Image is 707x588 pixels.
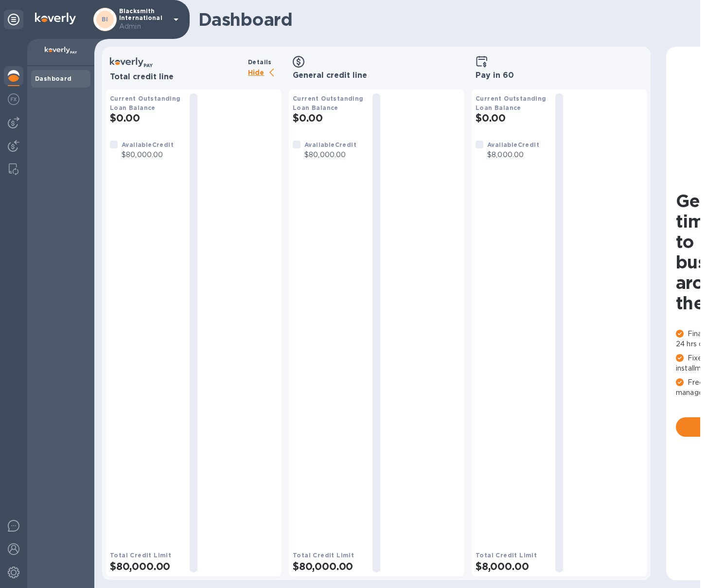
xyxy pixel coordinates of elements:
[248,67,281,79] p: Hide
[102,16,108,23] b: BI
[119,8,168,32] p: Blacksmith International
[293,71,460,80] h3: General credit line
[35,13,76,24] img: Logo
[110,112,182,124] h2: $0.00
[293,560,365,572] h2: $80,000.00
[293,552,354,559] b: Total Credit Limit
[110,560,182,572] h2: $80,000.00
[8,93,19,105] img: Foreign exchange
[476,560,548,572] h2: $8,000.00
[304,141,356,148] b: Available Credit
[110,72,244,82] h3: Total credit line
[293,95,364,111] b: Current Outstanding Loan Balance
[304,150,356,160] p: $80,000.00
[198,9,680,30] h1: Dashboard
[122,150,174,160] p: $80,000.00
[122,141,174,148] b: Available Credit
[476,71,643,80] h3: Pay in 60
[110,552,171,559] b: Total Credit Limit
[110,95,181,111] b: Current Outstanding Loan Balance
[35,75,72,82] b: Dashboard
[487,141,539,148] b: Available Credit
[293,112,365,124] h2: $0.00
[476,95,547,111] b: Current Outstanding Loan Balance
[476,552,537,559] b: Total Credit Limit
[4,10,23,29] div: Unpin categories
[476,112,548,124] h2: $0.00
[119,21,168,32] p: Admin
[487,150,539,160] p: $8,000.00
[248,58,272,66] b: Details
